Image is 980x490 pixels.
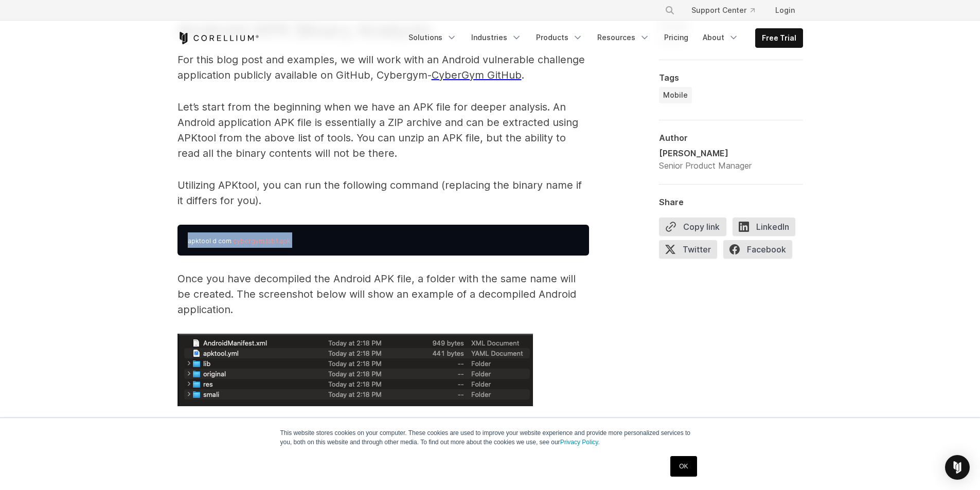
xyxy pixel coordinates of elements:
[659,72,803,83] div: Tags
[432,69,522,81] a: CyberGym GitHub
[177,52,589,83] p: For this blog post and examples, we will work with an Android vulnerable challenge application pu...
[663,90,688,100] span: Mobile
[659,240,723,263] a: Twitter
[756,29,803,47] a: Free Trial
[767,1,803,20] a: Login
[670,456,697,477] a: OK
[231,237,291,245] span: .cybergym.lab1.apk
[591,28,656,47] a: Resources
[659,87,692,103] a: Mobile
[177,99,589,161] p: Let’s start from the beginning when we have an APK file for deeper analysis. An Android applicati...
[280,428,700,447] p: This website stores cookies on your computer. These cookies are used to improve your website expe...
[652,1,803,20] div: Navigation Menu
[733,217,801,240] a: LinkedIn
[661,1,679,20] button: Search
[658,28,694,47] a: Pricing
[733,217,795,236] span: LinkedIn
[188,237,231,245] span: apktool d com
[402,28,463,47] a: Solutions
[177,271,589,317] p: Once you have decompiled the Android APK file, a folder with the same name will be created. The s...
[659,159,752,172] div: Senior Product Manager
[723,240,798,263] a: Facebook
[177,177,589,208] p: Utilizing APKtool, you can run the following command (replacing the binary name if it differs for...
[465,28,528,47] a: Industries
[659,217,726,236] button: Copy link
[177,32,259,44] a: Corellium Home
[177,334,533,406] img: Example of a decompiled android application.
[945,455,970,480] div: Open Intercom Messenger
[659,240,717,259] span: Twitter
[530,28,589,47] a: Products
[697,28,745,47] a: About
[659,133,803,143] div: Author
[560,439,600,446] a: Privacy Policy.
[723,240,792,259] span: Facebook
[659,197,803,207] div: Share
[683,1,763,20] a: Support Center
[402,28,803,48] div: Navigation Menu
[659,147,752,159] div: [PERSON_NAME]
